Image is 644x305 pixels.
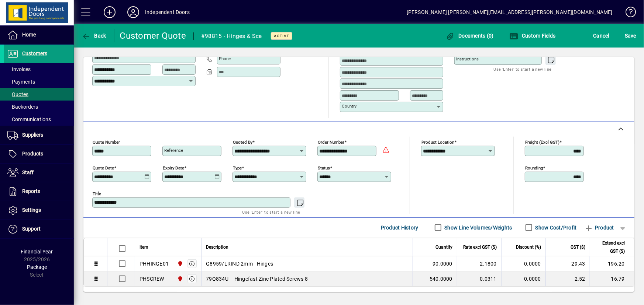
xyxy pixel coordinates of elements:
a: Staff [4,164,74,182]
span: GST ($) [571,243,585,251]
button: Product History [378,221,421,234]
span: Products [22,151,43,157]
mat-label: Country [342,104,357,109]
span: Cancel [593,30,610,42]
mat-label: Quoted by [233,139,252,144]
span: 540.0000 [430,275,452,283]
a: Quotes [4,88,74,101]
td: 16.79 [590,271,634,286]
td: 0.0000 [501,256,545,271]
div: PHSCREW [140,275,164,283]
td: 196.20 [590,256,634,271]
a: Knowledge Base [620,1,635,25]
label: Show Cost/Profit [534,224,577,231]
span: Invoices [7,66,31,72]
button: Custom Fields [507,29,558,42]
a: Home [4,26,74,44]
mat-label: Phone [219,56,231,61]
mat-label: Order number [318,139,344,144]
div: PHHINGE01 [140,260,169,267]
span: Quantity [435,243,452,251]
span: ave [625,30,636,42]
span: S [625,33,628,39]
span: Home [22,32,36,38]
a: Settings [4,201,74,220]
span: G8959/LRIND 2mm - Hinges [206,260,273,267]
label: Show Line Volumes/Weights [443,224,512,231]
span: Communications [7,116,51,122]
div: [PERSON_NAME] [PERSON_NAME][EMAIL_ADDRESS][PERSON_NAME][DOMAIN_NAME] [407,6,613,18]
span: Discount (%) [516,243,541,251]
span: 90.0000 [433,260,452,267]
button: Cancel [592,29,612,42]
span: Product [584,222,614,234]
td: 29.43 [545,256,590,271]
div: #98815 - Hinges & Sce [201,30,262,42]
button: Profile [121,6,145,19]
span: Custom Fields [509,33,556,39]
span: Product History [381,222,419,234]
div: Independent Doors [145,6,190,18]
mat-label: Quote number [93,139,120,144]
a: Backorders [4,101,74,113]
span: Quotes [7,91,28,97]
a: Products [4,145,74,163]
a: Communications [4,113,74,126]
span: Reports [22,188,40,194]
a: Suppliers [4,126,74,144]
a: Payments [4,76,74,88]
span: Christchurch [175,260,184,268]
span: Suppliers [22,132,43,138]
a: Reports [4,182,74,201]
span: Christchurch [175,275,184,283]
div: 0.0311 [462,275,497,283]
mat-hint: Use 'Enter' to start a new line [242,208,300,216]
mat-label: Freight (excl GST) [525,139,559,144]
span: Back [82,33,106,39]
span: 79Q834U – Hingefast Zinc Plated Screws 8 [206,275,308,283]
span: Payments [7,79,35,85]
span: Financial Year [21,249,53,255]
button: Add [98,6,121,19]
span: Documents (0) [446,33,494,39]
a: Support [4,220,74,238]
mat-label: Status [318,165,330,170]
mat-label: Title [93,191,101,196]
a: Invoices [4,63,74,76]
span: Active [274,34,289,38]
span: Package [27,264,47,270]
span: Support [22,226,41,232]
button: Back [80,29,108,42]
span: Staff [22,169,34,175]
button: Documents (0) [444,29,496,42]
span: Customers [22,50,47,56]
td: 2.52 [545,271,590,286]
mat-hint: Use 'Enter' to start a new line [494,65,552,73]
mat-label: Product location [421,139,454,144]
app-page-header-button: Back [74,29,114,42]
mat-label: Reference [164,148,183,153]
td: 0.0000 [501,271,545,286]
span: Rate excl GST ($) [463,243,497,251]
button: Save [623,29,638,42]
div: 2.1800 [462,260,497,267]
mat-label: Quote date [93,165,114,170]
div: Customer Quote [120,30,186,42]
mat-label: Expiry date [163,165,184,170]
span: Backorders [7,104,38,110]
span: Item [140,243,148,251]
span: Description [206,243,228,251]
span: Settings [22,207,41,213]
span: Extend excl GST ($) [595,239,625,255]
button: Product [581,221,618,234]
mat-label: Instructions [456,56,479,62]
mat-label: Rounding [525,165,543,170]
mat-label: Type [233,165,242,170]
